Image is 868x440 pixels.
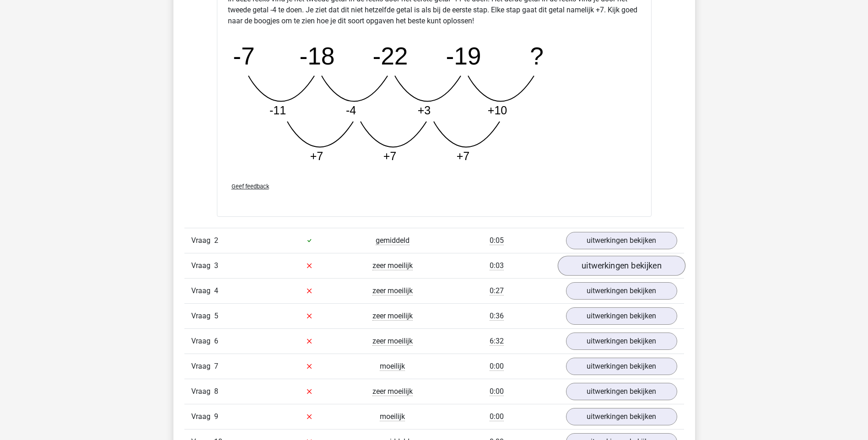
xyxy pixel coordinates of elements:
span: zeer moeilijk [372,337,413,346]
span: Vraag [191,260,214,271]
a: uitwerkingen bekijken [566,307,677,325]
a: uitwerkingen bekijken [557,256,685,276]
span: moeilijk [380,412,405,421]
span: 9 [214,412,218,421]
tspan: -7 [233,42,254,69]
tspan: -11 [269,104,286,117]
tspan: +3 [417,104,431,117]
span: Vraag [191,411,214,422]
span: zeer moeilijk [372,261,413,270]
span: 0:00 [490,412,504,421]
a: uitwerkingen bekijken [566,383,677,400]
a: uitwerkingen bekijken [566,232,677,249]
span: Vraag [191,336,214,347]
span: 5 [214,311,218,320]
span: Geef feedback [232,183,269,190]
tspan: +7 [310,150,323,162]
tspan: +7 [456,150,469,162]
tspan: -19 [446,42,481,69]
span: 3 [214,261,218,270]
tspan: +7 [383,150,396,162]
span: Vraag [191,386,214,397]
span: 0:00 [490,362,504,371]
tspan: -4 [345,104,356,117]
tspan: -22 [372,42,408,69]
span: 0:27 [490,286,504,295]
span: Vraag [191,285,214,296]
tspan: +10 [487,104,507,117]
span: gemiddeld [376,236,410,245]
span: 2 [214,236,218,245]
span: Vraag [191,361,214,372]
span: 0:36 [490,311,504,321]
span: 0:00 [490,387,504,396]
span: 4 [214,286,218,295]
span: 8 [214,387,218,396]
span: Vraag [191,235,214,246]
span: Vraag [191,311,214,322]
span: zeer moeilijk [372,286,413,295]
span: 0:05 [490,236,504,245]
span: 6:32 [490,337,504,346]
span: 7 [214,362,218,370]
span: moeilijk [380,362,405,371]
a: uitwerkingen bekijken [566,333,677,350]
tspan: -18 [299,42,334,69]
span: 6 [214,337,218,345]
a: uitwerkingen bekijken [566,282,677,300]
a: uitwerkingen bekijken [566,408,677,425]
span: zeer moeilijk [372,311,413,321]
span: 0:03 [490,261,504,270]
a: uitwerkingen bekijken [566,358,677,375]
tspan: ? [530,42,544,69]
span: zeer moeilijk [372,387,413,396]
